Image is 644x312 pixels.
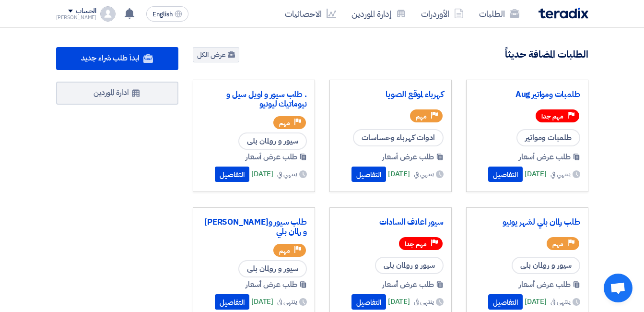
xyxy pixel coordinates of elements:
span: English [152,11,173,18]
span: [DATE] [525,168,547,180]
span: ينتهي في [414,169,433,179]
span: [DATE] [388,296,410,307]
button: التفاصيل [351,294,386,310]
span: مهم [279,246,290,255]
a: . طلب سيور و اويل سيل و نيوماتيك ليونيو [201,90,307,109]
a: إدارة الموردين [344,2,413,25]
a: كهرباء لموقع الصويا [338,90,444,99]
img: Teradix logo [539,8,588,19]
span: طلب عرض أسعار [382,279,434,290]
span: ينتهي في [414,297,433,307]
a: الاحصائيات [277,2,344,25]
span: مهم جدا [405,240,427,249]
span: [DATE] [525,296,547,307]
a: الطلبات [471,2,527,25]
a: ادارة الموردين [56,82,178,105]
span: سيور و رولمان بلى [512,257,580,274]
span: ينتهي في [277,297,297,307]
a: طلب سيور و[PERSON_NAME] و رلمان بلي [201,217,307,237]
div: الحساب [76,7,96,15]
a: سيور اعلاف السادات [338,217,444,227]
a: عرض الكل [193,47,239,62]
span: مهم [552,240,563,249]
span: ابدأ طلب شراء جديد [81,52,139,64]
button: التفاصيل [488,294,523,310]
span: سيور و رولمان بلى [238,132,307,150]
span: [DATE] [251,296,273,307]
span: ينتهي في [277,169,297,179]
a: الأوردرات [413,2,471,25]
img: profile_test.png [100,6,116,22]
button: التفاصيل [215,294,249,310]
span: طلب عرض أسعار [246,279,297,290]
h4: الطلبات المضافة حديثاً [505,48,588,60]
span: طلب عرض أسعار [519,151,571,163]
span: ادوات كهرباء وحساسات [353,129,444,146]
button: التفاصيل [351,167,386,182]
span: طلب عرض أسعار [246,151,297,163]
span: [DATE] [388,168,410,180]
a: طلمبات ومواتير Aug [474,90,580,99]
span: ينتهي في [550,169,570,179]
span: مهم [416,112,427,121]
button: English [146,6,188,22]
div: [PERSON_NAME] [56,15,97,20]
button: التفاصيل [215,167,249,182]
span: طلب عرض أسعار [519,279,571,290]
span: مهم جدا [541,112,563,121]
a: طلب رلمان بلي لشهر يونيو [474,217,580,227]
span: ينتهي في [550,297,570,307]
span: طلب عرض أسعار [382,151,434,163]
span: طلمبات ومواتير [516,129,580,146]
span: مهم [279,119,290,128]
div: Open chat [604,274,632,302]
span: سيور و رولمان بلى [238,260,307,277]
span: سيور و رولمان بلى [375,257,444,274]
button: التفاصيل [488,167,523,182]
span: [DATE] [251,168,273,180]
